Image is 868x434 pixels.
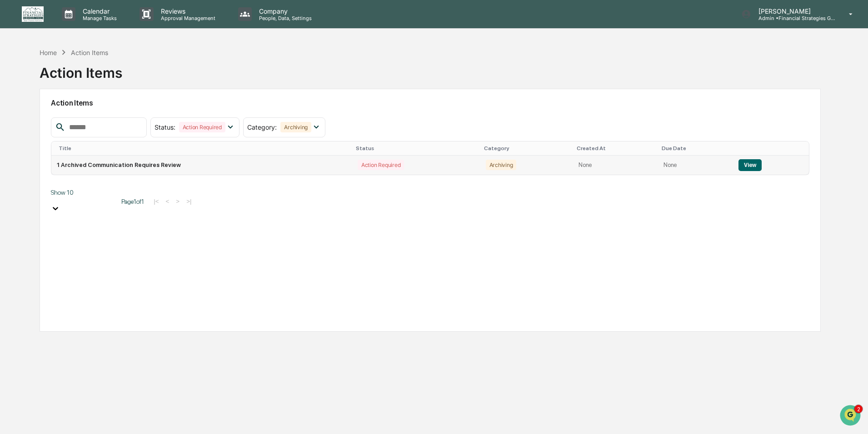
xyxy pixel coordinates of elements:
button: View [738,159,762,171]
a: View [738,161,762,168]
img: 1746055101610-c473b297-6a78-478c-a979-82029cc54cd1 [18,124,25,131]
img: 1746055101610-c473b297-6a78-478c-a979-82029cc54cd1 [18,149,25,156]
p: Admin • Financial Strategies Group (FSG) [751,15,836,21]
div: Past conversations [9,101,61,108]
span: [PERSON_NAME] [28,148,74,156]
img: Jack Rasmussen [9,115,24,130]
span: [DATE] [80,124,99,131]
span: Attestations [75,186,113,195]
a: Powered byPylon [64,225,110,232]
p: Calendar [75,7,121,15]
button: Start new chat [155,72,165,83]
img: logo [22,6,44,22]
a: 🔎Data Lookup [5,200,61,216]
div: Action Items [71,49,108,56]
div: Category [484,145,570,151]
img: 8933085812038_c878075ebb4cc5468115_72.jpg [19,70,35,86]
iframe: Open customer support [839,404,863,429]
a: 🖐️Preclearance [5,182,62,199]
div: Show 10 [51,189,115,196]
button: > [173,197,182,205]
div: 🔎 [9,204,16,212]
td: None [573,156,658,175]
button: >| [184,197,194,205]
button: |< [151,197,161,205]
span: • [75,148,79,156]
div: Due Date [662,145,729,151]
span: Data Lookup [18,203,57,212]
span: • [75,124,79,131]
div: Action Required [358,160,404,170]
button: See all [141,99,165,110]
p: Company [252,7,316,15]
td: None [658,156,733,175]
div: Start new chat [41,70,149,79]
h2: Action Items [51,99,809,107]
div: Home [40,49,57,56]
p: Reviews [154,7,220,15]
img: 1746055101610-c473b297-6a78-478c-a979-82029cc54cd1 [9,70,25,86]
span: Category : [247,123,277,131]
p: How can we help? [9,19,165,34]
p: Approval Management [154,15,220,21]
div: Status [356,145,477,151]
div: 🖐️ [9,187,16,194]
a: 🗄️Attestations [62,182,116,199]
div: We're available if you need us! [41,79,125,86]
span: Preclearance [18,186,59,195]
span: Status : [155,123,175,131]
p: People, Data, Settings [252,15,316,21]
p: Manage Tasks [75,15,121,21]
td: 1 Archived Communication Requires Review [51,156,352,175]
div: Action Required [179,122,225,132]
span: Page 1 of 1 [121,198,144,205]
p: [PERSON_NAME] [751,7,836,15]
button: < [163,197,172,205]
div: Archiving [280,122,311,132]
img: Jack Rasmussen [9,140,24,154]
div: 🗄️ [66,187,73,194]
span: Pylon [90,226,110,232]
span: [PERSON_NAME] [28,124,74,131]
span: [DATE] [80,148,99,156]
div: Action Items [40,57,122,81]
div: Archiving [486,160,517,170]
div: Title [59,145,349,151]
div: Created At [577,145,654,151]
